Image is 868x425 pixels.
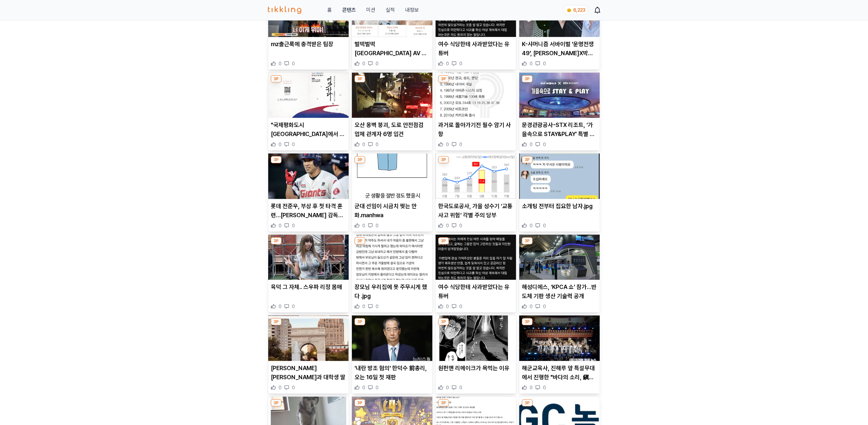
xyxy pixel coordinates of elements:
span: 0 [292,222,295,229]
p: K-샤머니즘 서바이벌 '운명전쟁49', [PERSON_NAME]X박나래X[PERSON_NAME][PERSON_NAME]X[PERSON_NAME] MC 확정 [522,40,597,58]
img: 육덕 그 자체.. 스우파 리정 몸매 [268,235,349,280]
div: 3P [271,318,282,325]
div: 3P [438,318,449,325]
div: 3P [355,318,365,325]
img: 롯데 전준우, 부상 후 첫 타격 훈련…김태형 감독 "상태 보고 2군서 실전" [268,154,349,199]
div: 3P 장모님 우리집에 못 주무시게 했다 .jpg 장모님 우리집에 못 주무시게 했다 .jpg 0 0 [352,234,433,313]
img: 여수 식당한테 사과받았다는 유튜버 [436,235,516,280]
span: 0 [459,222,462,229]
span: 0 [292,141,295,148]
div: 3P '내란 방조 혐의' 한덕수 前총리, 오는 16일 첫 재판 '내란 방조 혐의' 한덕수 前총리, 오는 16일 첫 재판 0 0 [352,315,433,394]
span: 0 [446,141,449,148]
span: 0 [446,222,449,229]
div: 3P [438,237,449,244]
div: 3P 박찬호 형님과 대학생 딸 [PERSON_NAME] [PERSON_NAME]과 대학생 딸 0 0 [268,315,349,394]
span: 0 [459,303,462,310]
img: 박찬호 형님과 대학생 딸 [268,316,349,361]
img: "국제평화도시 인천에서 세계와 함께" ... 제75주년 인천상륙작전 기념주간 행사 개최 [268,73,349,118]
span: 0 [279,384,282,391]
img: 문경관광공사-STX 리조트, ‘가을속으로 STAY&PLAY’ 특별 할인 상품 선봬 [519,73,600,118]
span: 0 [279,60,282,67]
div: 3P [271,156,282,163]
span: 0 [279,141,282,148]
a: coin 6,223 [564,5,587,15]
div: 3P [522,318,533,325]
button: 미션 [366,6,375,14]
p: "국제평화도시 [GEOGRAPHIC_DATA]에서 세계와 함께" ... 제75주년 인천상륙작전 기념주간 행사 개최 [271,120,346,139]
div: 3P 과거로 돌아가기전 필수 암기 사항 과거로 돌아가기전 필수 암기 사항 0 0 [435,72,516,151]
div: 3P 해군교육사, 진해루 앞 특설무대에서 진행한 "바다의 소리, 鎭海에 퍼지다" 음악회 성료 해군교육사, 진해루 앞 특설무대에서 진행한 "바다의 소리, 鎭海에 퍼지다" 음악회... [519,315,600,394]
div: 3P [438,156,449,163]
img: 군대 선임이 시금치 찢는 만화.manhwa [352,154,432,199]
div: 3P [522,237,533,244]
p: 군대 선임이 시금치 찢는 만화.manhwa [355,202,430,220]
span: 0 [459,60,462,67]
span: 0 [279,222,282,229]
span: 0 [292,384,295,391]
div: 3P 원펀맨 리메이크가 욕먹는 이유 원펀맨 리메이크가 욕먹는 이유 0 0 [435,315,516,394]
div: 3P [271,399,282,406]
span: 0 [362,222,365,229]
div: 3P 여수 식당한테 사과받았다는 유튜버 여수 식당한테 사과받았다는 유튜버 0 0 [435,234,516,313]
div: 3P 군대 선임이 시금치 찢는 만화.manhwa 군대 선임이 시금치 찢는 만화.manhwa 0 0 [352,153,433,232]
img: 오산 옹벽 붕괴, 도로 안전점검 업체 관계자 6명 입건 [352,73,432,118]
span: 0 [362,384,365,391]
a: 내정보 [405,6,419,14]
span: 0 [543,60,546,67]
img: 해성디에스, ‘KPCA 쇼’ 참가…반도체 기판 생산 기술력 공개 [519,235,600,280]
img: 소개팅 전부터 집요한 남자.jpg [519,154,600,199]
div: 3P [522,156,533,163]
div: 3P 롯데 전준우, 부상 후 첫 타격 훈련…김태형 감독 "상태 보고 2군서 실전" 롯데 전준우, 부상 후 첫 타격 훈련…[PERSON_NAME] 감독 "상태 보고 2군서 실전... [268,153,349,232]
div: 3P 육덕 그 자체.. 스우파 리정 몸매 육덕 그 자체.. 스우파 리정 몸매 0 0 [268,234,349,313]
div: 3P [438,75,449,82]
span: 0 [376,141,379,148]
span: 0 [543,222,546,229]
span: 0 [530,60,533,67]
span: 0 [279,303,282,310]
p: 벌떡벌떡 [GEOGRAPHIC_DATA] AV 남배우 연령 근황 [355,40,430,58]
span: 0 [446,303,449,310]
span: 0 [530,141,533,148]
img: 한국도로공사, 가을 성수기 ‘교통사고 위험’ 각별 주의 당부 [436,154,516,199]
span: 0 [543,303,546,310]
div: 3P [355,237,365,244]
div: 3P [271,237,282,244]
img: coin [567,8,572,13]
span: 6,223 [573,7,585,13]
span: 0 [376,60,379,67]
p: 해성디에스, ‘KPCA 쇼’ 참가…반도체 기판 생산 기술력 공개 [522,282,597,301]
div: 3P 문경관광공사-STX 리조트, ‘가을속으로 STAY&PLAY’ 특별 할인 상품 선봬 문경관광공사-STX 리조트, ‘가을속으로 STAY&PLAY’ 특별 할인 상품 선봬 0 0 [519,72,600,151]
span: 0 [292,303,295,310]
span: 0 [376,222,379,229]
img: 과거로 돌아가기전 필수 암기 사항 [436,73,516,118]
span: 0 [376,303,379,310]
span: 0 [376,384,379,391]
p: 문경관광공사-STX 리조트, ‘가을속으로 STAY&PLAY’ 특별 할인 상품 선봬 [522,120,597,139]
img: '내란 방조 혐의' 한덕수 前총리, 오는 16일 첫 재판 [352,316,432,361]
div: 3P 오산 옹벽 붕괴, 도로 안전점검 업체 관계자 6명 입건 오산 옹벽 붕괴, 도로 안전점검 업체 관계자 6명 입건 0 0 [352,72,433,151]
p: 해군교육사, 진해루 앞 특설무대에서 진행한 "바다의 소리, 鎭海에 퍼지다" 음악회 성료 [522,364,597,382]
div: 3P [522,75,533,82]
span: 0 [459,384,462,391]
p: 소개팅 전부터 집요한 남자.jpg [522,202,597,211]
p: 여수 식당한테 사과받았다는 유튜버 [438,40,513,58]
span: 0 [446,384,449,391]
img: 장모님 우리집에 못 주무시게 했다 .jpg [352,235,432,280]
div: 3P 한국도로공사, 가을 성수기 ‘교통사고 위험’ 각별 주의 당부 한국도로공사, 가을 성수기 ‘교통사고 위험’ 각별 주의 당부 0 0 [435,153,516,232]
span: 0 [459,141,462,148]
p: 원펀맨 리메이크가 욕먹는 이유 [438,364,513,373]
p: mz출근룩에 충격받은 팀장 [271,40,346,49]
a: 실적 [386,6,395,14]
span: 0 [362,141,365,148]
span: 0 [543,384,546,391]
div: 3P [355,399,365,406]
p: '내란 방조 혐의' 한덕수 前총리, 오는 16일 첫 재판 [355,364,430,382]
span: 0 [530,222,533,229]
img: 티끌링 [268,6,301,14]
p: 오산 옹벽 붕괴, 도로 안전점검 업체 관계자 6명 입건 [355,120,430,139]
p: 여수 식당한테 사과받았다는 유튜버 [438,282,513,301]
p: 육덕 그 자체.. 스우파 리정 몸매 [271,282,346,292]
img: 해군교육사, 진해루 앞 특설무대에서 진행한 "바다의 소리, 鎭海에 퍼지다" 음악회 성료 [519,316,600,361]
div: 3P 소개팅 전부터 집요한 남자.jpg 소개팅 전부터 집요한 남자.jpg 0 0 [519,153,600,232]
span: 0 [292,60,295,67]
